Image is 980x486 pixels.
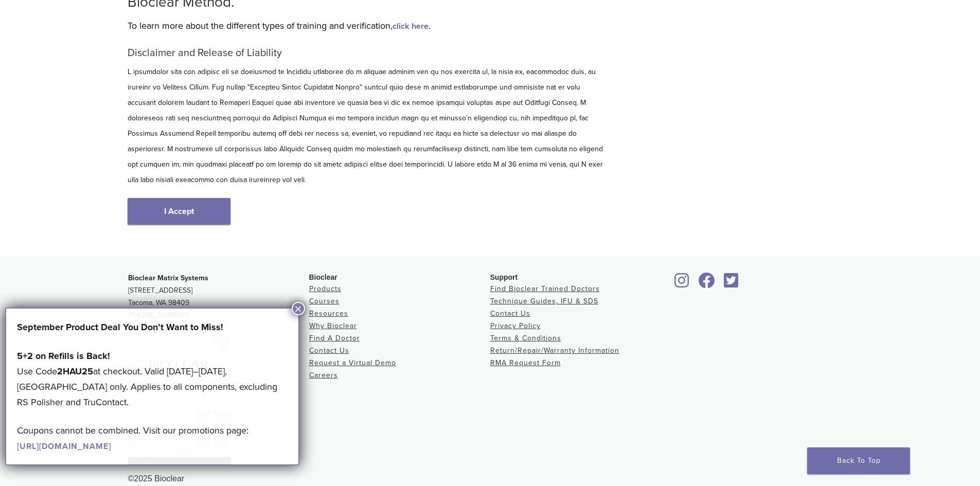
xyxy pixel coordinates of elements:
a: RMA Request Form [490,358,561,367]
a: Terms & Conditions [490,334,561,343]
span: Support [490,273,518,281]
a: Contact Us [309,346,349,355]
a: Courses [309,297,340,305]
p: [STREET_ADDRESS] Tacoma, WA 98409 [PHONE_NUMBER] [128,272,309,321]
a: Find A Doctor [309,334,360,343]
p: To learn more about the different types of training and verification, . [128,18,606,33]
a: Resources [309,309,348,318]
a: Request a Virtual Demo [309,358,396,367]
strong: 5+2 on Refills is Back! [17,350,110,362]
a: Careers [309,371,338,380]
a: Products [309,284,342,293]
a: Find Bioclear Trained Doctors [490,284,600,293]
a: Bioclear [671,279,693,289]
a: Return/Repair/Warranty Information [490,346,619,355]
p: Coupons cannot be combined. Visit our promotions page: [17,423,288,454]
a: Bioclear [695,279,719,289]
strong: September Product Deal You Don’t Want to Miss! [17,321,223,333]
a: I Accept [128,198,230,225]
a: Why Bioclear [309,321,357,330]
a: [URL][DOMAIN_NAME] [17,441,111,452]
a: Privacy Policy [490,321,541,330]
a: Bioclear [721,279,742,289]
h5: Disclaimer and Release of Liability [128,47,606,59]
button: Close [292,302,305,315]
p: L ipsumdolor sita con adipisc eli se doeiusmod te Incididu utlaboree do m aliquae adminim ven qu ... [128,64,606,188]
span: Bioclear [309,273,337,281]
a: Back To Top [807,447,910,474]
a: Technique Guides, IFU & SDS [490,297,598,305]
a: click here [393,21,429,31]
strong: Bioclear Matrix Systems [128,274,208,282]
p: Use Code at checkout. Valid [DATE]–[DATE], [GEOGRAPHIC_DATA] only. Applies to all components, exc... [17,348,288,410]
div: ©2025 Bioclear [128,473,852,485]
a: Contact Us [490,309,530,318]
strong: 2HAU25 [57,366,93,377]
